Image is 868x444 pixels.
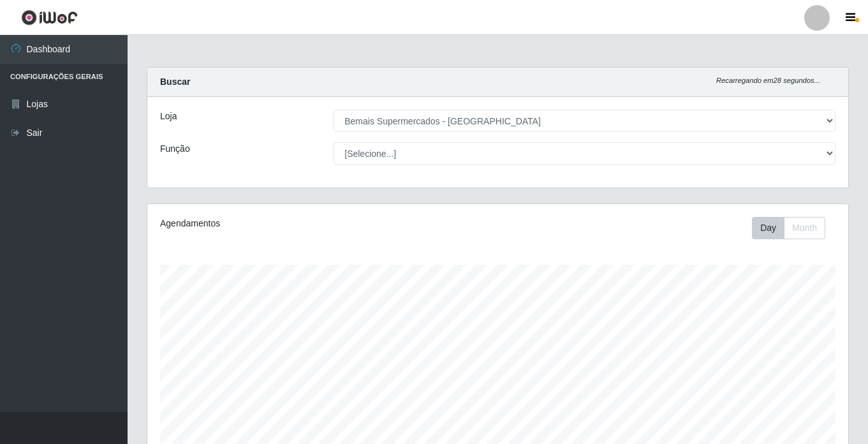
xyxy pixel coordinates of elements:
[784,217,825,239] button: Month
[21,10,78,26] img: CoreUI Logo
[752,217,784,239] button: Day
[752,217,825,239] div: First group
[160,110,177,123] label: Loja
[160,77,190,87] strong: Buscar
[716,77,820,84] i: Recarregando em 28 segundos...
[160,142,190,156] label: Função
[160,217,430,230] div: Agendamentos
[752,217,835,239] div: Toolbar with button groups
